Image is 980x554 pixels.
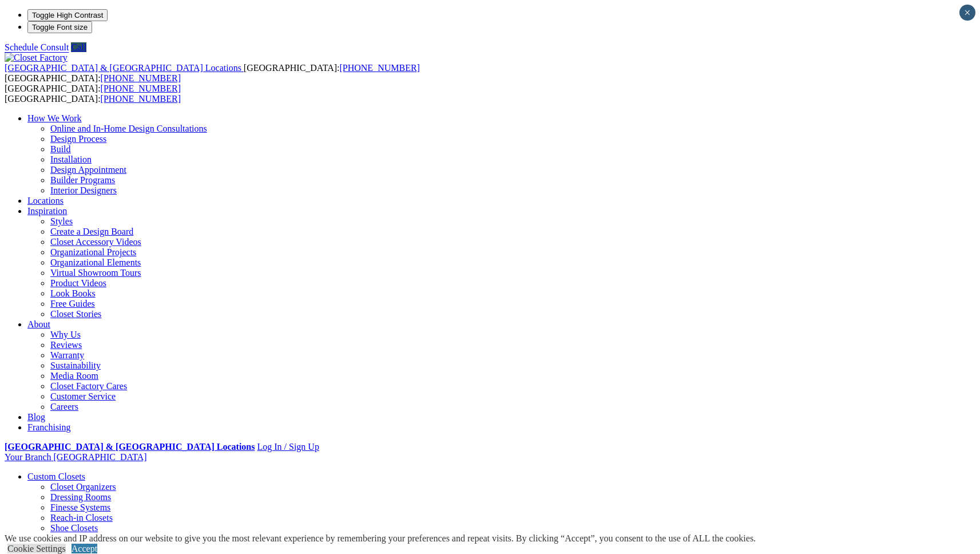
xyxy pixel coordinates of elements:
[50,124,207,133] a: Online and In-Home Design Consultations
[50,361,101,370] a: Sustainability
[27,319,50,329] a: About
[50,402,78,411] a: Careers
[339,63,419,73] a: [PHONE_NUMBER]
[27,412,45,422] a: Blog
[50,237,141,247] a: Closet Accessory Videos
[50,299,95,308] a: Free Guides
[5,42,69,52] a: Schedule Consult
[50,288,96,298] a: Look Books
[257,442,319,452] a: Log In / Sign Up
[101,94,181,104] a: [PHONE_NUMBER]
[27,472,85,481] a: Custom Closets
[72,544,97,553] a: Accept
[101,84,181,93] a: [PHONE_NUMBER]
[50,513,113,523] a: Reach-in Closets
[27,113,82,123] a: How We Work
[50,268,141,278] a: Virtual Showroom Tours
[50,492,111,502] a: Dressing Rooms
[50,482,116,492] a: Closet Organizers
[27,21,92,33] button: Toggle Font size
[5,53,68,63] img: Closet Factory
[50,216,73,226] a: Styles
[5,442,255,452] a: [GEOGRAPHIC_DATA] & [GEOGRAPHIC_DATA] Locations
[50,278,106,288] a: Product Videos
[50,227,133,236] a: Create a Design Board
[7,544,66,553] a: Cookie Settings
[50,247,136,257] a: Organizational Projects
[50,502,110,512] a: Finesse Systems
[5,452,147,462] a: Your Branch [GEOGRAPHIC_DATA]
[50,523,98,533] a: Shoe Closets
[71,42,86,52] a: Call
[27,196,64,205] a: Locations
[50,309,101,319] a: Closet Stories
[50,175,115,185] a: Builder Programs
[32,23,88,31] span: Toggle Font size
[5,63,420,83] span: [GEOGRAPHIC_DATA]: [GEOGRAPHIC_DATA]:
[50,155,92,164] a: Installation
[50,185,117,195] a: Interior Designers
[53,452,146,462] span: [GEOGRAPHIC_DATA]
[101,73,181,83] a: [PHONE_NUMBER]
[50,330,81,339] a: Why Us
[50,350,84,360] a: Warranty
[5,63,241,73] span: [GEOGRAPHIC_DATA] & [GEOGRAPHIC_DATA] Locations
[27,422,71,432] a: Franchising
[5,84,181,104] span: [GEOGRAPHIC_DATA]: [GEOGRAPHIC_DATA]:
[50,381,127,391] a: Closet Factory Cares
[50,258,141,267] a: Organizational Elements
[50,371,98,381] a: Media Room
[5,533,756,544] div: We use cookies and IP address on our website to give you the most relevant experience by remember...
[50,340,82,350] a: Reviews
[32,11,103,19] span: Toggle High Contrast
[27,9,108,21] button: Toggle High Contrast
[50,165,126,175] a: Design Appointment
[50,134,106,144] a: Design Process
[5,63,244,73] a: [GEOGRAPHIC_DATA] & [GEOGRAPHIC_DATA] Locations
[959,5,975,21] button: Close
[5,452,51,462] span: Your Branch
[50,391,116,401] a: Customer Service
[27,206,67,216] a: Inspiration
[50,144,71,154] a: Build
